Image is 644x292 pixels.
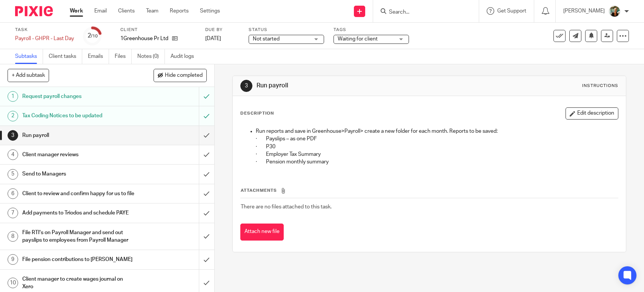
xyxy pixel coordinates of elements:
a: Client tasks [49,49,82,64]
button: Attach new file [240,224,284,241]
h1: Client to review and confirm happy for us to file [22,188,135,199]
h1: File pension contributions to [PERSON_NAME] [22,254,135,265]
h1: Send to Managers [22,168,135,180]
button: Edit description [566,107,618,120]
h1: Tax Coding Notices to be updated [22,110,135,121]
input: Search [388,9,456,16]
a: Reports [170,7,189,15]
span: Get Support [497,8,526,14]
span: Not started [253,36,280,42]
div: 3 [8,130,18,141]
p: Description [240,110,274,116]
div: Instructions [582,83,618,89]
label: Task [15,27,74,33]
p: · Employer Tax Summary [256,151,618,158]
h1: File RTI's on Payroll Manager and send out payslips to employees from Payroll Manager [22,227,135,246]
p: 1Greenhouse Pr Ltd [120,35,168,42]
div: 1 [8,91,18,102]
div: 4 [8,149,18,160]
button: + Add subtask [8,69,49,82]
h1: Run payroll [257,82,446,90]
span: Attachments [241,188,277,193]
div: 2 [8,111,18,121]
label: Status [249,27,324,33]
h1: Request payroll changes [22,91,135,102]
div: Payroll - GHPR - Last Day [15,35,74,42]
p: · Payslips – as one PDF [256,135,618,143]
h1: Client manager reviews [22,149,135,160]
p: · Pension monthly summary [256,158,618,166]
a: Clients [118,7,135,15]
h1: Run payroll [22,130,135,141]
a: Emails [88,49,109,64]
div: 6 [8,188,18,199]
a: Subtasks [15,49,43,64]
a: Audit logs [171,49,200,64]
a: Team [146,7,158,15]
span: Hide completed [165,73,203,79]
div: 5 [8,169,18,180]
img: Pixie [15,6,53,16]
label: Tags [334,27,409,33]
span: There are no files attached to this task. [241,204,332,210]
h1: Add payments to Triodos and schedule PAYE [22,207,135,219]
div: 8 [8,231,18,242]
div: 10 [8,278,18,288]
div: 7 [8,208,18,218]
p: Run reports and save in Greenhouse>Payroll> create a new folder for each month. Reports to be saved: [256,127,618,135]
a: Email [94,7,107,15]
div: 3 [240,80,252,92]
p: [PERSON_NAME] [563,7,605,15]
a: Settings [200,7,220,15]
label: Client [120,27,196,33]
label: Due by [205,27,239,33]
img: Photo2.jpg [609,5,621,17]
a: Work [70,7,83,15]
p: · P30 [256,143,618,151]
span: [DATE] [205,36,221,41]
a: Files [115,49,132,64]
div: 2 [88,31,98,40]
a: Notes (0) [137,49,165,64]
div: 9 [8,254,18,265]
button: Hide completed [154,69,207,82]
span: Waiting for client [338,36,378,42]
small: /10 [91,34,98,38]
